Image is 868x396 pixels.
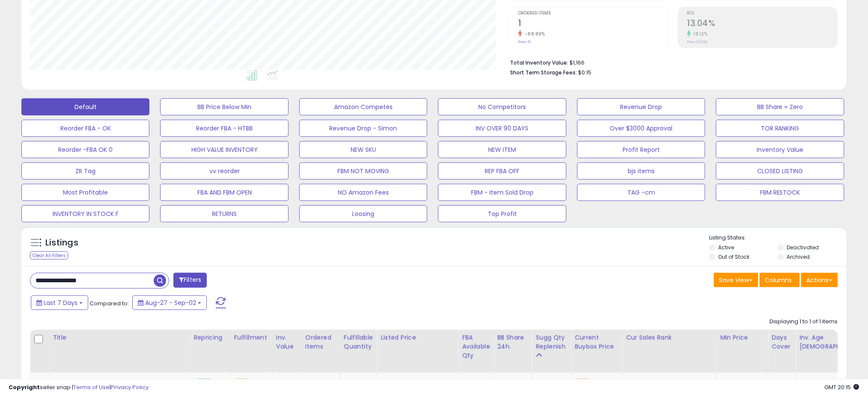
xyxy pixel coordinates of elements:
[716,184,844,201] button: FBM RESTOCK
[438,184,566,201] button: FBM - Item Sold Drop
[299,184,427,201] button: NO Amazon Fees
[801,273,838,287] button: Actions
[716,98,844,115] button: BB Share = Zero
[160,141,288,158] button: HIGH VALUE INVENTORY
[21,120,149,137] button: Reorder FBA - OK
[438,141,566,158] button: NEW ITEM
[626,333,713,342] div: Cur Sales Rank
[160,98,288,115] button: BB Price Below Min
[687,39,708,44] small: Prev: 11.04%
[344,333,373,351] div: Fulfillable Quantity
[518,18,668,30] h2: 1
[532,330,571,372] th: Please note that this number is a calculation based on your required days of coverage and your ve...
[770,318,838,326] div: Displaying 1 to 1 of 1 items
[132,296,207,310] button: Aug-27 - Sep-02
[73,383,110,391] a: Terms of Use
[9,383,40,391] strong: Copyright
[31,296,88,310] button: Last 7 Days
[716,141,844,158] button: Inventory Value
[438,120,566,137] button: INV OVER 90 DAYS
[438,98,566,115] button: No Competitors
[510,59,568,66] b: Total Inventory Value:
[30,251,68,260] div: Clear All Filters
[510,69,577,76] b: Short Term Storage Fees:
[9,384,149,392] div: seller snap | |
[787,253,810,260] label: Archived
[577,98,705,115] button: Revenue Drop
[438,163,566,180] button: REP FBA OFF
[720,333,764,342] div: Min Price
[825,383,859,391] span: 2025-09-10 20:15 GMT
[44,298,78,307] span: Last 7 Days
[772,333,792,351] div: Days Cover
[305,333,337,351] div: Ordered Items
[536,333,567,351] div: Sugg Qty Replenish
[577,184,705,201] button: TAG -cm
[21,98,149,115] button: Default
[299,120,427,137] button: Revenue Drop - Simon
[111,383,149,391] a: Privacy Policy
[691,31,708,37] small: 18.12%
[160,184,288,201] button: FBA AND FBM OPEN
[714,273,758,287] button: Save View
[160,163,288,180] button: vv reorder
[160,205,288,222] button: RETURNS
[173,273,207,288] button: Filters
[21,163,149,180] button: ZR Tag
[45,237,78,249] h5: Listings
[497,333,528,351] div: BB Share 24h.
[577,163,705,180] button: bjs items
[145,298,196,307] span: Aug-27 - Sep-02
[381,333,455,342] div: Listed Price
[276,333,298,351] div: Inv. value
[787,244,819,251] label: Deactivated
[89,299,129,307] span: Compared to:
[53,333,186,342] div: Title
[21,184,149,201] button: Most Profitable
[687,18,838,30] h2: 13.04%
[575,333,619,351] div: Current Buybox Price
[510,57,832,67] li: $1,166
[234,333,269,342] div: Fulfillment
[719,244,734,251] label: Active
[299,141,427,158] button: NEW SKU
[518,39,531,44] small: Prev: 9
[577,120,705,137] button: Over $3000 Approval
[760,273,800,287] button: Columns
[522,31,545,37] small: -88.89%
[21,141,149,158] button: Reorder -FBA OK 0
[577,141,705,158] button: Profit Report
[21,205,149,222] button: INVENTORY IN STOCK F
[462,333,490,360] div: FBA Available Qty
[716,120,844,137] button: TOR RANKING
[299,98,427,115] button: Amazon Competes
[160,120,288,137] button: Reorder FBA - HTBB
[299,205,427,222] button: Loosing
[518,11,668,16] span: Ordered Items
[719,253,750,260] label: Out of Stock
[710,234,847,242] p: Listing States:
[765,276,792,284] span: Columns
[194,333,227,342] div: Repricing
[438,205,566,222] button: Top Profit
[716,163,844,180] button: CLOSED LISTING
[687,11,838,16] span: ROI
[578,68,591,77] span: $0.15
[299,163,427,180] button: FBM NOT MOVING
